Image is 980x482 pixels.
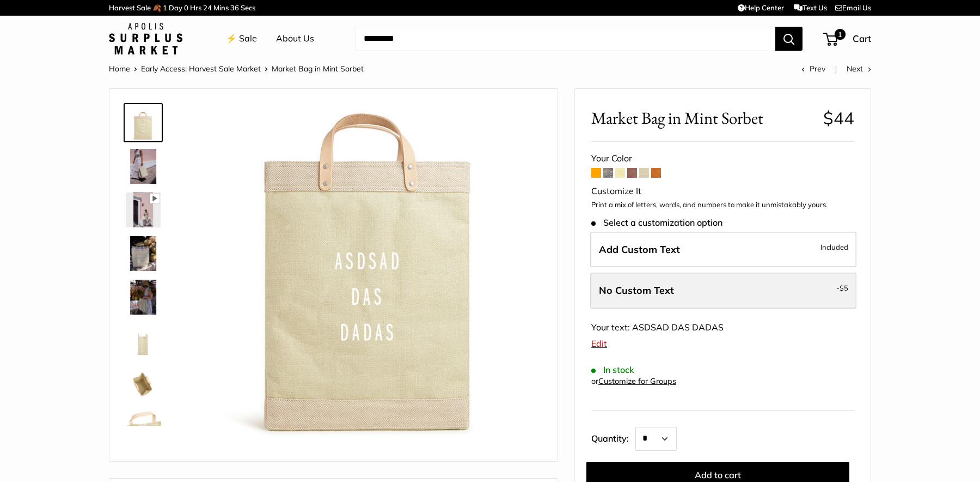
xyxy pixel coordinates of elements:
label: Leave Blank [590,273,856,309]
span: Market Bag in Mint Sorbet [591,108,815,128]
a: Market Bag in Mint Sorbet [124,321,163,360]
a: Email Us [835,3,871,12]
span: 0 [184,3,188,12]
img: Market Bag in Mint Sorbet [126,105,161,140]
a: ⚡️ Sale [226,31,257,47]
span: Your text: ASDSAD DAS DADAS [591,322,724,333]
span: Hrs [190,3,201,12]
a: Market Bag in Mint Sorbet [124,234,163,273]
a: Early Access: Harvest Sale Market [141,64,261,74]
a: Market Bag in Mint Sorbet [124,103,163,142]
div: Your Color [591,150,854,167]
a: Market Bag in Mint Sorbet [124,278,163,317]
img: Market Bag in Mint Sorbet [126,367,161,402]
a: Text Us [794,3,827,12]
img: Market Bag in Mint Sorbet [126,411,161,445]
img: Market Bag in Mint Sorbet [126,236,161,271]
span: In stock [591,365,634,375]
input: Search... [355,27,775,51]
span: Add Custom Text [599,243,680,256]
a: Prev [801,64,825,74]
img: Apolis: Surplus Market [109,23,182,55]
span: Mins [213,3,229,12]
a: Edit [591,338,607,349]
a: Customize for Groups [598,376,676,386]
span: Secs [241,3,255,12]
img: Market Bag in Mint Sorbet [126,280,161,315]
span: Day [169,3,182,12]
img: Market Bag in Mint Sorbet [126,149,161,184]
a: Market Bag in Mint Sorbet [124,365,163,404]
a: Home [109,64,130,74]
label: Add Custom Text [590,232,856,268]
span: $44 [823,107,854,129]
a: Market Bag in Mint Sorbet [124,147,163,186]
div: or [591,374,676,389]
span: No Custom Text [599,284,674,297]
a: Market Bag in Mint Sorbet [124,408,163,448]
span: 1 [163,3,167,12]
span: 24 [203,3,212,12]
span: Cart [853,33,871,44]
span: Select a customization option [591,218,722,228]
span: 1 [835,29,846,40]
label: Quantity: [591,424,635,451]
a: Help Center [738,3,784,12]
img: Market Bag in Mint Sorbet [126,192,161,227]
a: 1 Cart [824,30,871,47]
span: $5 [840,284,848,292]
span: - [836,281,848,294]
button: Search [775,27,803,51]
a: About Us [276,31,314,47]
nav: Breadcrumb [109,62,364,76]
a: Market Bag in Mint Sorbet [124,190,163,230]
span: Included [820,240,848,254]
a: Next [847,64,871,74]
p: Print a mix of letters, words, and numbers to make it unmistakably yours. [591,200,854,210]
span: Market Bag in Mint Sorbet [272,64,364,74]
div: Customize It [591,183,854,200]
img: Market Bag in Mint Sorbet [126,323,161,358]
img: customizer-prod [197,105,541,450]
span: 36 [230,3,239,12]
